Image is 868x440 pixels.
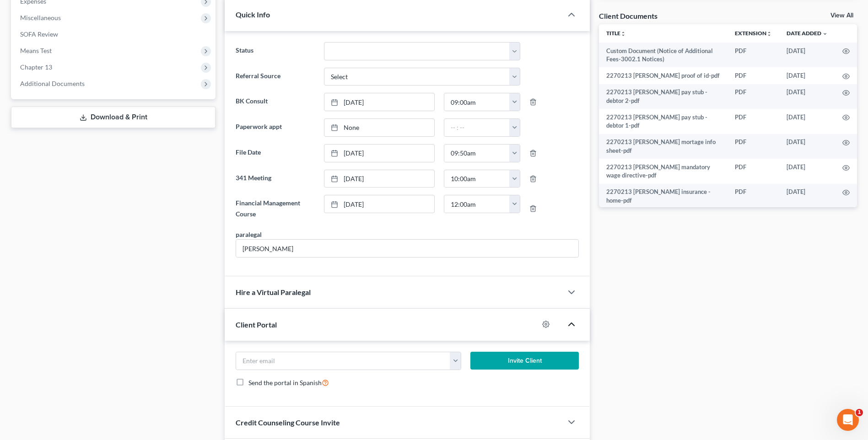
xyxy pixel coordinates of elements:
[779,184,835,209] td: [DATE]
[236,10,270,19] span: Quick Info
[231,68,319,86] label: Referral Source
[444,145,510,162] input: -- : --
[830,12,853,19] a: View All
[231,93,319,111] label: BK Consult
[735,30,772,37] a: Extensionunfold_more
[236,320,277,329] span: Client Portal
[856,409,863,416] span: 1
[444,170,510,188] input: -- : --
[231,144,319,162] label: File Date
[728,109,779,134] td: PDF
[470,352,579,370] button: Invite Client
[236,418,340,427] span: Credit Counseling Course Invite
[599,159,728,184] td: 2270213 [PERSON_NAME] mandatory wage directive-pdf
[728,43,779,68] td: PDF
[766,31,772,37] i: unfold_more
[444,93,510,111] input: -- : --
[822,31,828,37] i: expand_more
[837,409,859,431] iframe: Intercom live chat
[599,109,728,134] td: 2270213 [PERSON_NAME] pay stub - debtor 1-pdf
[20,63,52,71] span: Chapter 13
[779,67,835,84] td: [DATE]
[728,184,779,209] td: PDF
[231,170,319,188] label: 341 Meeting
[13,26,216,43] a: SOFA Review
[787,30,828,37] a: Date Added expand_more
[444,119,510,136] input: -- : --
[231,118,319,137] label: Paperwork appt
[236,230,262,239] div: paralegal
[324,145,434,162] a: [DATE]
[728,134,779,159] td: PDF
[236,352,450,370] input: Enter email
[20,80,85,87] span: Additional Documents
[324,170,434,188] a: [DATE]
[779,84,835,109] td: [DATE]
[248,379,322,386] span: Send the portal in Spanish
[231,195,319,222] label: Financial Management Course
[231,42,319,60] label: Status
[728,67,779,84] td: PDF
[444,195,510,213] input: -- : --
[599,67,728,84] td: 2270213 [PERSON_NAME] proof of id-pdf
[620,31,626,37] i: unfold_more
[599,84,728,109] td: 2270213 [PERSON_NAME] pay stub - debtor 2-pdf
[20,14,61,21] span: Miscellaneous
[779,109,835,134] td: [DATE]
[779,134,835,159] td: [DATE]
[599,11,658,21] div: Client Documents
[728,159,779,184] td: PDF
[11,107,216,128] a: Download & Print
[324,195,434,213] a: [DATE]
[606,30,626,37] a: Titleunfold_more
[599,134,728,159] td: 2270213 [PERSON_NAME] mortage info sheet-pdf
[20,30,58,38] span: SOFA Review
[779,43,835,68] td: [DATE]
[236,240,578,257] input: --
[728,84,779,109] td: PDF
[20,47,52,54] span: Means Test
[324,119,434,136] a: None
[779,159,835,184] td: [DATE]
[599,184,728,209] td: 2270213 [PERSON_NAME] insurance - home-pdf
[236,288,311,296] span: Hire a Virtual Paralegal
[324,93,434,111] a: [DATE]
[599,43,728,68] td: Custom Document (Notice of Additional Fees-3002.1 Notices)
